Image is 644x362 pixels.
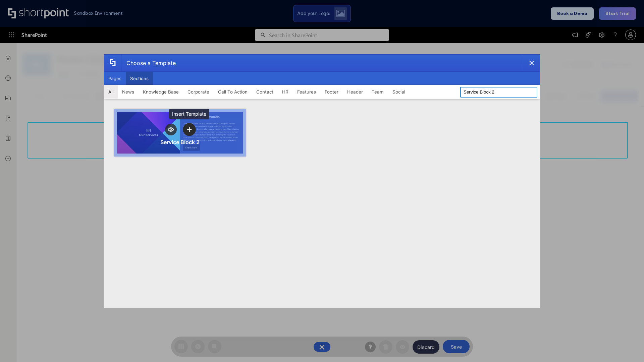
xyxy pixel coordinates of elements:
button: Social [388,85,410,99]
button: Contact [252,85,278,99]
iframe: Chat Widget [523,284,644,362]
button: Header [343,85,367,99]
button: Sections [126,72,153,85]
div: Service Block 2 [160,139,200,145]
button: All [104,85,118,99]
button: News [118,85,139,99]
button: Call To Action [214,85,252,99]
button: Features [293,85,320,99]
button: Team [367,85,388,99]
button: Pages [104,72,126,85]
button: Footer [320,85,343,99]
div: Choose a Template [121,55,176,71]
input: Search [460,87,537,98]
button: Corporate [183,85,214,99]
button: HR [278,85,293,99]
div: template selector [104,54,540,308]
button: Knowledge Base [139,85,183,99]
